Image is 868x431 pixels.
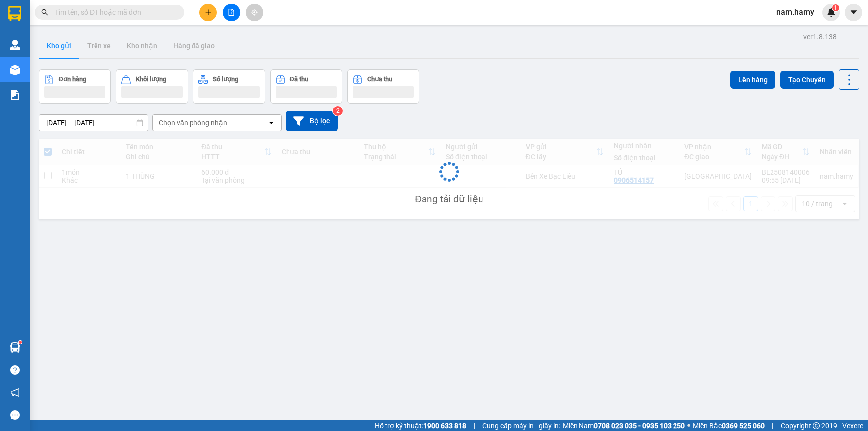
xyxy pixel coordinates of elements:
button: Chưa thu [347,69,419,104]
img: solution-icon [10,90,20,100]
img: icon-new-feature [827,8,836,17]
svg: open [267,119,275,127]
button: Đã thu [270,69,342,104]
div: Số lượng [213,76,238,83]
span: Cung cấp máy in - giấy in: [482,420,560,431]
button: Kho nhận [119,34,165,58]
span: Hỗ trợ kỹ thuật: [375,420,466,431]
strong: 1900 633 818 [423,422,466,430]
input: Select a date range. [39,115,148,131]
span: | [474,420,475,431]
div: Chọn văn phòng nhận [159,118,227,128]
div: Đã thu [290,76,308,83]
span: notification [10,388,20,397]
div: ver 1.8.138 [803,31,837,42]
span: search [41,9,48,16]
div: Đơn hàng [59,76,86,83]
sup: 1 [19,341,22,344]
img: logo-vxr [8,6,21,21]
button: file-add [223,4,240,21]
span: message [10,410,20,420]
button: Kho gửi [39,34,79,58]
span: | [772,420,773,431]
button: Khối lượng [116,69,188,104]
span: ⚪️ [687,424,690,428]
button: aim [246,4,263,21]
span: 1 [834,4,837,11]
button: caret-down [845,4,862,21]
span: aim [251,9,258,16]
img: warehouse-icon [10,40,20,50]
img: warehouse-icon [10,342,20,353]
strong: 0369 525 060 [722,422,765,430]
button: Bộ lọc [286,111,338,131]
span: Miền Nam [563,420,685,431]
button: Trên xe [79,34,119,58]
span: caret-down [849,8,858,17]
span: question-circle [10,365,20,375]
button: Lên hàng [730,71,775,89]
img: warehouse-icon [10,65,20,75]
button: Đơn hàng [39,69,111,104]
div: Khối lượng [136,76,166,83]
div: Chưa thu [367,76,392,83]
span: Miền Bắc [693,420,765,431]
div: Đang tải dữ liệu [415,192,483,207]
button: Tạo Chuyến [780,71,834,89]
span: file-add [228,9,235,16]
sup: 1 [832,4,839,11]
button: Hàng đã giao [165,34,223,58]
button: Số lượng [193,69,265,104]
span: copyright [813,422,820,429]
sup: 2 [333,106,343,116]
strong: 0708 023 035 - 0935 103 250 [594,422,685,430]
span: nam.hamy [769,6,822,18]
input: Tìm tên, số ĐT hoặc mã đơn [55,7,172,18]
span: plus [205,9,212,16]
button: plus [199,4,217,21]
